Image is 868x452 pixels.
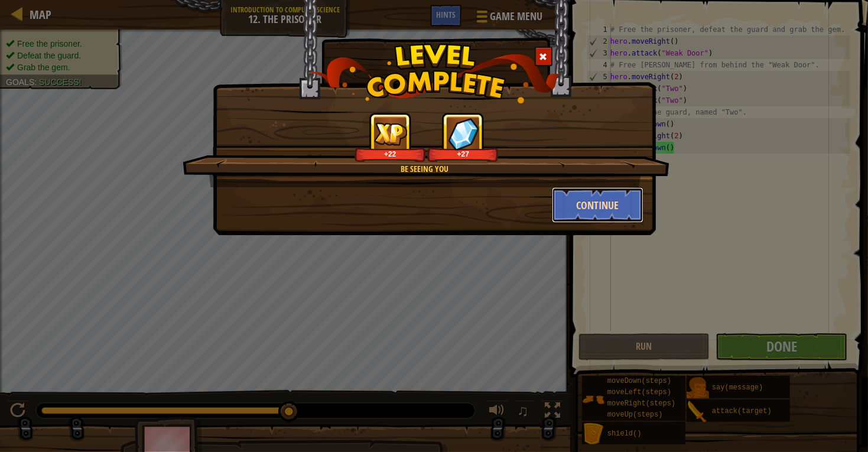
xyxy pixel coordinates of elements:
img: reward_icon_xp.png [374,122,407,145]
div: Be Seeing You [239,163,612,175]
button: Continue [552,187,643,223]
img: level_complete.png [307,44,561,103]
div: +27 [430,149,496,158]
img: reward_icon_gems.png [448,118,479,150]
div: +22 [357,149,424,158]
